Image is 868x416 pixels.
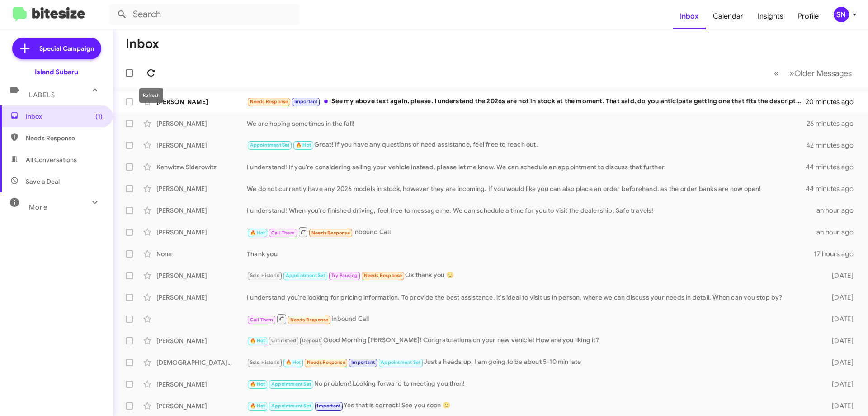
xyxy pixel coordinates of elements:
[817,293,861,302] div: [DATE]
[247,270,817,281] div: Ok thank you 😊
[381,359,420,365] span: Appointment Set
[109,4,299,25] input: Search
[769,64,784,82] button: Previous
[247,184,807,193] div: We do not currently have any 2026 models in stock, however they are incoming. If you would like y...
[706,3,750,29] a: Calendar
[250,338,265,344] span: 🔥 Hot
[247,335,817,346] div: Good Morning [PERSON_NAME]! Congratulations on your new vehicle! How are you liking it?
[156,271,247,280] div: [PERSON_NAME]
[307,359,345,365] span: Needs Response
[247,357,817,368] div: Just a heads up, I am going to be about 5-10 min late
[817,315,861,324] div: [DATE]
[331,273,358,278] span: Try Pausing
[834,7,849,22] div: SN
[807,141,861,150] div: 42 minutes ago
[271,403,311,409] span: Appointment Set
[247,140,807,150] div: Great! If you have any questions or need assistance, feel free to reach out.
[247,226,816,238] div: Inbound Call
[247,401,817,411] div: Yes that is correct! See you soon 🙂
[156,97,247,106] div: [PERSON_NAME]
[286,359,301,365] span: 🔥 Hot
[816,206,861,215] div: an hour ago
[826,7,858,22] button: SN
[364,273,402,278] span: Needs Response
[817,402,861,411] div: [DATE]
[271,230,295,236] span: Call Them
[39,44,94,53] span: Special Campaign
[156,380,247,389] div: [PERSON_NAME]
[302,338,320,344] span: Deposit
[35,67,78,77] div: Island Subaru
[250,381,265,387] span: 🔥 Hot
[311,230,350,236] span: Needs Response
[816,228,861,237] div: an hour ago
[247,313,817,325] div: Inbound Call
[26,177,60,186] span: Save a Deal
[250,273,280,278] span: Sold Historic
[817,358,861,367] div: [DATE]
[26,134,103,143] span: Needs Response
[817,336,861,345] div: [DATE]
[156,163,247,172] div: Kenwitzw Siderowitz
[750,3,791,29] a: Insights
[247,206,816,215] div: I understand! When you’re finished driving, feel free to message me. We can schedule a time for y...
[247,119,807,128] div: We are hoping sometimes in the fall!
[351,359,375,365] span: Important
[789,67,794,79] span: »
[817,271,861,280] div: [DATE]
[29,203,47,211] span: More
[95,112,103,121] span: (1)
[250,142,290,148] span: Appointment Set
[247,249,814,258] div: Thank you
[156,358,247,367] div: [DEMOGRAPHIC_DATA][PERSON_NAME]
[794,68,852,78] span: Older Messages
[247,379,817,389] div: No problem! Looking forward to meeting you then!
[156,249,247,258] div: None
[156,141,247,150] div: [PERSON_NAME]
[156,206,247,215] div: [PERSON_NAME]
[807,184,861,193] div: 44 minutes ago
[271,338,296,344] span: Unfinished
[784,64,857,82] button: Next
[12,38,101,59] a: Special Campaign
[290,317,329,323] span: Needs Response
[250,359,280,365] span: Sold Historic
[156,293,247,302] div: [PERSON_NAME]
[296,142,311,148] span: 🔥 Hot
[247,96,807,107] div: See my above text again, please. I understand the 2026s are not in stock at the moment. That said...
[250,230,265,236] span: 🔥 Hot
[807,119,861,128] div: 26 minutes ago
[294,99,318,105] span: Important
[769,64,857,82] nav: Page navigation example
[807,163,861,172] div: 44 minutes ago
[156,402,247,411] div: [PERSON_NAME]
[26,112,103,121] span: Inbox
[807,97,861,106] div: 20 minutes ago
[817,380,861,389] div: [DATE]
[247,293,817,302] div: I understand you're looking for pricing information. To provide the best assistance, it's ideal t...
[774,67,779,79] span: «
[26,155,77,164] span: All Conversations
[250,99,288,105] span: Needs Response
[814,249,861,258] div: 17 hours ago
[139,88,163,103] div: Refresh
[156,184,247,193] div: [PERSON_NAME]
[247,163,807,172] div: I understand! If you're considering selling your vehicle instead, please let me know. We can sche...
[791,3,826,29] a: Profile
[250,317,274,323] span: Call Them
[286,273,325,278] span: Appointment Set
[317,403,340,409] span: Important
[673,3,706,29] a: Inbox
[29,91,55,99] span: Labels
[156,336,247,345] div: [PERSON_NAME]
[156,119,247,128] div: [PERSON_NAME]
[250,403,265,409] span: 🔥 Hot
[156,228,247,237] div: [PERSON_NAME]
[271,381,311,387] span: Appointment Set
[126,37,159,51] h1: Inbox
